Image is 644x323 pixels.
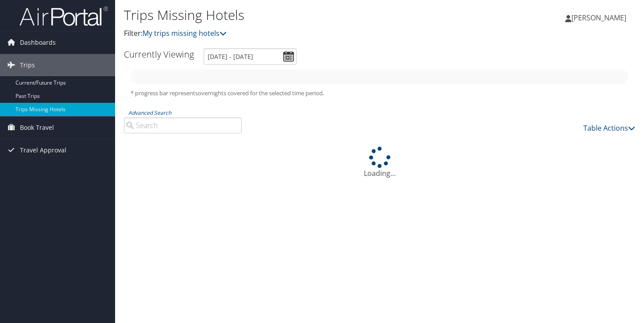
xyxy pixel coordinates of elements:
a: My trips missing hotels [143,28,227,38]
span: Travel Approval [20,139,66,161]
h3: Currently Viewing [124,48,194,60]
span: [PERSON_NAME] [571,13,626,23]
a: Advanced Search [128,109,171,117]
input: Advanced Search [124,117,242,133]
a: Table Actions [583,123,635,133]
span: Dashboards [20,31,56,54]
img: airportal-logo.png [19,6,108,27]
span: Book Travel [20,117,54,139]
div: Loading... [124,147,635,179]
h1: Trips Missing Hotels [124,6,465,24]
span: Trips [20,54,35,76]
h5: * progress bar represents overnights covered for the selected time period. [131,89,629,97]
input: [DATE] - [DATE] [204,48,297,65]
p: Filter: [124,28,465,39]
a: [PERSON_NAME] [565,4,635,31]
